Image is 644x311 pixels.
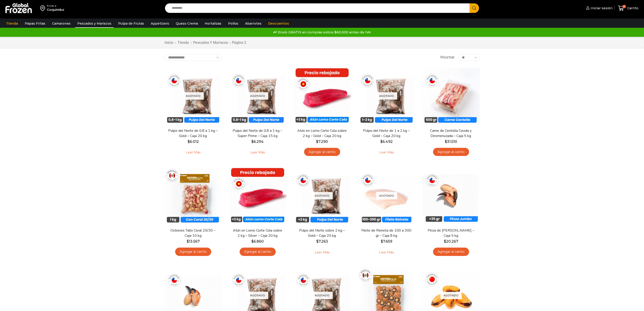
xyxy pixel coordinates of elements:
button: Search button [470,3,479,13]
a: Agregar al carrito: “Carne de Centolla Cocida y Desmenuzada - Caja 5 kg” [433,148,469,156]
span: $ [445,139,447,144]
a: Appetizers [149,19,171,28]
a: Descuentos [266,19,291,28]
a: Inicio [164,40,174,45]
a: Carne de Centolla Cocida y Desmenuzada – Caja 5 kg [425,128,477,139]
a: Leé más sobre “Pulpo del Norte de 1 a 2 kg - Gold - Caja 20 kg” [372,148,401,157]
div: Enviar a [47,4,64,7]
p: Agotado [376,192,397,199]
a: Pescados y Mariscos [193,40,228,45]
a: Leé más sobre “Pulpo del Norte sobre 2 kg - Gold - Caja 20 kg” [308,248,336,257]
a: Pulpo del Norte sobre 2 kg – Gold – Caja 20 kg [296,228,348,238]
a: Queso Crema [174,19,200,28]
p: Agotado [312,192,333,199]
a: Agregar al carrito: “Ostiones Tallo Coral 20/30 - Caja 10 kg” [175,248,211,256]
bdi: 31.510 [445,139,457,144]
nav: Breadcrumb [164,40,247,45]
select: Pedido de la tienda [164,54,222,61]
bdi: 7.290 [316,139,328,144]
bdi: 13.567 [187,239,200,244]
span: $ [316,139,318,144]
p: Agotado [312,292,333,299]
p: Agotado [247,92,268,100]
a: Atún en Lomo Corte Cola sobre 2 kg – Silver – Caja 20 kg [231,228,283,238]
a: Agregar al carrito: “Atún en Lomo Corte Cola sobre 2 kg - Gold – Caja 20 kg” [304,148,340,156]
a: Camarones [50,19,73,28]
p: Agotado [183,92,204,100]
a: Abarrotes [243,19,264,28]
bdi: 7.263 [316,239,328,244]
a: Leé más sobre “Pulpo del Norte de 0,8 a 1 kg - Gold - Caja 20 kg” [179,148,207,157]
a: Pulpo del Norte de 0,8 a 1 kg – Super Prime – Caja 15 kg [231,128,283,139]
bdi: 7.659 [381,239,392,244]
span: $ [316,239,319,244]
p: Agotado [376,92,397,100]
p: Agotado [440,292,462,299]
span: $ [381,239,383,244]
span: $ [380,139,383,144]
a: Hortalizas [202,19,224,28]
a: Tienda [177,40,189,45]
span: Mostrar [440,55,455,60]
span: Página 2 [232,40,246,45]
div: Coquimbo [47,7,64,12]
a: Iniciar sesión [585,4,612,13]
a: Leé más sobre “Filete de Reineta de 100 a 300 gr - Caja 8 kg” [372,248,401,257]
bdi: 6.294 [251,139,264,144]
bdi: 20.267 [444,239,458,244]
a: Pulpo del Norte de 0,8 a 1 kg – Gold – Caja 20 kg [167,128,219,139]
a: 0 Carrito [617,3,639,14]
a: Agregar al carrito: “Pinza de Jaiba Jumbo - Caja 5 kg” [433,248,469,256]
span: $ [188,139,190,144]
span: $ [187,239,189,244]
span: Iniciar sesión [589,6,612,10]
img: address-field-icon.svg [40,4,47,12]
a: Ostiones Tallo Coral 20/30 – Caja 10 kg [167,228,219,238]
bdi: 6.012 [188,139,199,144]
a: Pulpo del Norte de 1 a 2 kg – Gold – Caja 20 kg [360,128,412,139]
p: Agotado [247,292,268,299]
bdi: 6.492 [380,139,393,144]
a: Pescados y Mariscos [75,19,114,28]
a: Papas Fritas [23,19,48,28]
a: Pinza de [PERSON_NAME] – Caja 5 kg [425,228,477,238]
span: $ [444,239,446,244]
a: Agregar al carrito: “Atún en Lomo Corte Cola sobre 2 kg - Silver - Caja 20 kg” [240,248,276,256]
a: Tienda [4,19,20,28]
span: Carrito [626,6,638,10]
span: $ [251,139,254,144]
a: Filete de Reineta de 100 a 300 gr – Caja 8 kg [360,228,412,238]
bdi: 6.860 [251,239,264,244]
span: $ [251,239,254,244]
a: Atún en Lomo Corte Cola sobre 2 kg – Gold – Caja 20 kg [296,128,348,139]
a: Pollos [226,19,241,28]
a: Pulpa de Frutas [116,19,146,28]
a: Leé más sobre “Pulpo del Norte de 0,8 a 1 kg - Super Prime - Caja 15 kg” [243,148,272,157]
span: 0 [622,5,626,8]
